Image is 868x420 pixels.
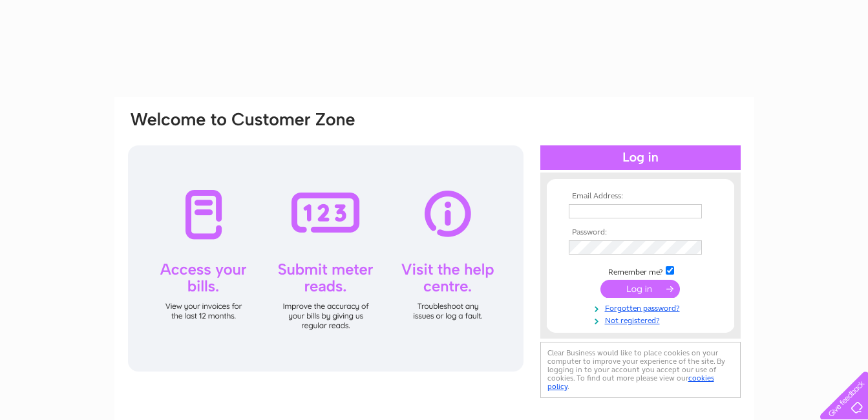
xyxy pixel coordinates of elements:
[569,313,715,326] a: Not registered?
[566,192,715,201] th: Email Address:
[566,264,715,277] td: Remember me?
[547,373,714,391] a: cookies policy
[566,228,715,237] th: Password:
[569,301,715,313] a: Forgotten password?
[600,280,680,298] input: Submit
[540,342,741,398] div: Clear Business would like to place cookies on your computer to improve your experience of the sit...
